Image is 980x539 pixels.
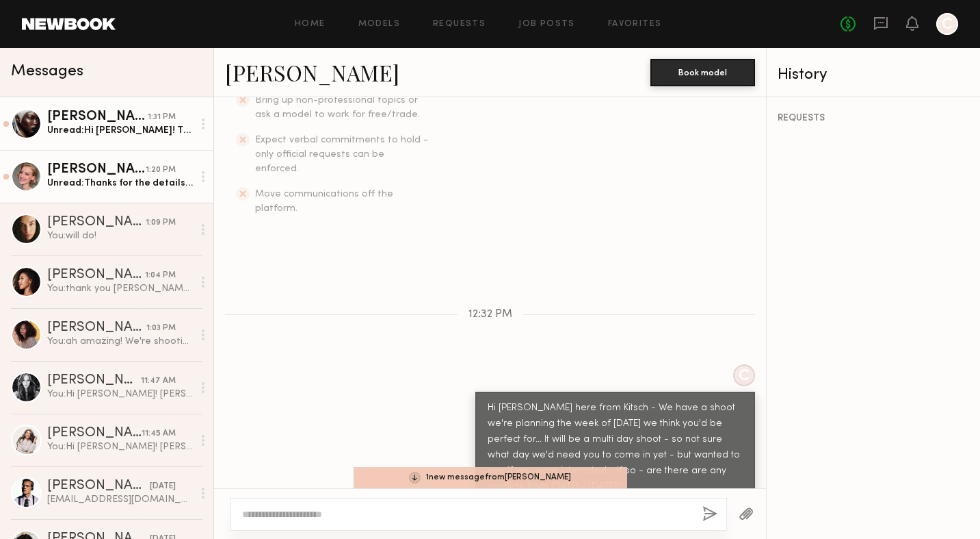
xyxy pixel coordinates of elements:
[148,111,176,124] div: 1:31 PM
[295,20,326,29] a: Home
[141,375,176,388] div: 11:47 AM
[47,268,145,282] div: [PERSON_NAME]
[488,401,743,495] div: Hi [PERSON_NAME] here from Kitsch - We have a shoot we're planning the week of [DATE] we think yo...
[146,322,176,335] div: 1:03 PM
[778,67,969,83] div: History
[150,480,176,493] div: [DATE]
[255,136,428,173] span: Expect verbal commitments to hold - only official requests can be enforced.
[47,427,142,440] div: [PERSON_NAME]
[468,309,512,321] span: 12:32 PM
[145,269,176,282] div: 1:04 PM
[650,59,755,86] button: Book model
[255,190,393,213] span: Move communications off the platform.
[936,13,958,35] a: C
[146,164,176,177] div: 1:20 PM
[146,216,176,229] div: 1:09 PM
[354,467,627,488] div: 1 new message from [PERSON_NAME]
[47,216,146,229] div: [PERSON_NAME]
[47,110,148,124] div: [PERSON_NAME]
[225,58,399,87] a: [PERSON_NAME]
[47,388,193,401] div: You: Hi [PERSON_NAME]! [PERSON_NAME] here from Kitsch - We have a shoot we're planning the week o...
[358,20,400,29] a: Models
[47,335,193,348] div: You: ah amazing! We're shooting our shampoo and conditioner line - we'll be shooting in [GEOGRAPH...
[47,282,193,295] div: You: thank you [PERSON_NAME]! Loved having you!
[778,114,969,123] div: REQUESTS
[608,20,662,29] a: Favorites
[142,427,176,440] div: 11:45 AM
[11,64,83,79] span: Messages
[47,163,146,177] div: [PERSON_NAME]
[47,177,193,190] div: Unread: Thanks for the details. Just so we’re on the same page, my $1,210 rate is for standard e-...
[47,321,146,335] div: [PERSON_NAME]
[47,124,193,137] div: Unread: Hi [PERSON_NAME]! Thanks so much for reaching out — I’d love to be part of the shoot! I’m...
[47,229,193,242] div: You: will do!
[47,479,150,493] div: [PERSON_NAME]
[650,66,755,77] a: Book model
[47,493,193,506] div: [EMAIL_ADDRESS][DOMAIN_NAME]
[433,20,486,29] a: Requests
[47,374,141,388] div: [PERSON_NAME]
[47,440,193,453] div: You: Hi [PERSON_NAME]! [PERSON_NAME] here from Kitsch - We have a shoot we're planning the week o...
[518,20,575,29] a: Job Posts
